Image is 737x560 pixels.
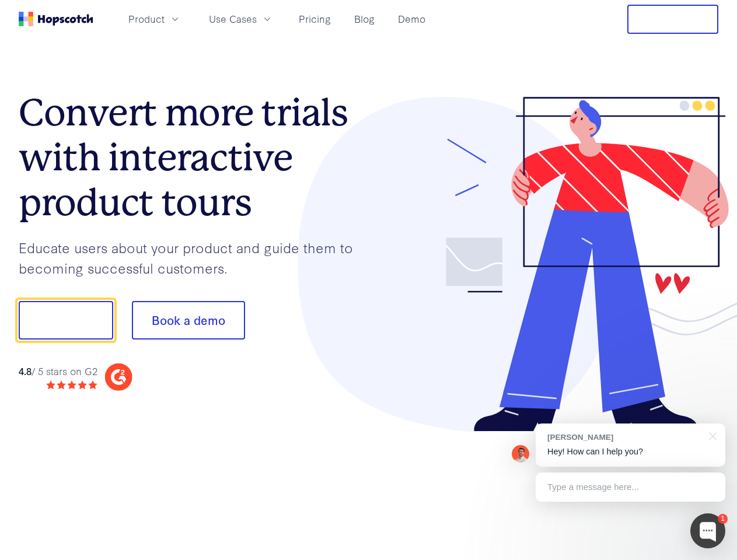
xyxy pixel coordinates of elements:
p: Educate users about your product and guide them to becoming successful customers. [19,237,369,278]
strong: 4.8 [19,364,32,377]
div: [PERSON_NAME] [547,432,702,443]
div: Type a message here... [536,473,725,502]
a: Blog [350,9,379,29]
p: Hey! How can I help you? [547,446,714,458]
button: Product [121,9,188,29]
button: Use Cases [202,9,280,29]
a: Home [19,12,93,26]
div: 1 [718,514,728,524]
button: Book a demo [132,301,245,339]
span: Product [128,12,165,26]
a: Demo [393,9,430,29]
img: Mark Spera [512,445,529,463]
span: Use Cases [209,12,257,26]
h1: Convert more trials with interactive product tours [19,90,369,225]
button: Show me! [19,301,113,339]
button: Free Trial [627,5,718,34]
div: / 5 stars on G2 [19,364,97,379]
a: Pricing [294,9,336,29]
